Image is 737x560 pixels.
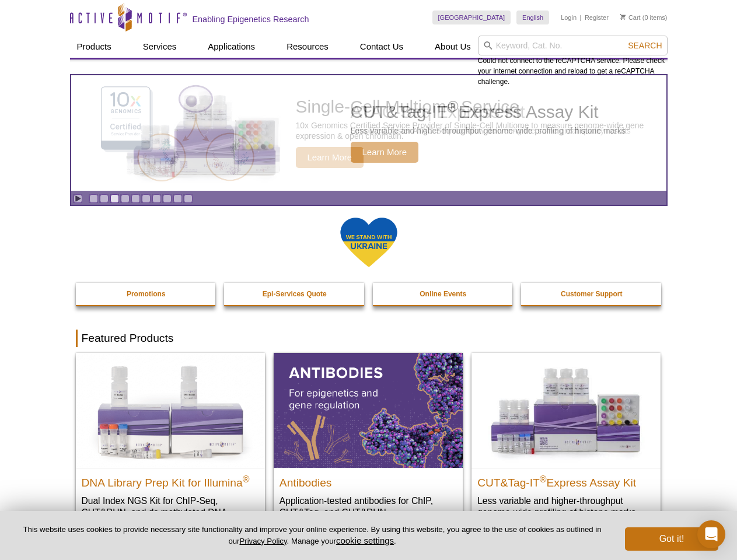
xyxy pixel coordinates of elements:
a: Resources [280,36,336,58]
p: This website uses cookies to provide necessary site functionality and improve your online experie... [19,524,606,547]
button: Search [624,40,665,51]
strong: Customer Support [561,290,622,298]
button: Got it! [625,527,718,551]
a: Applications [201,36,262,58]
a: Go to slide 1 [89,194,98,203]
sup: ® [243,474,250,484]
span: Search [628,41,662,50]
a: Cart [620,13,641,22]
a: Toggle autoplay [74,194,82,203]
input: Keyword, Cat. No. [478,36,668,55]
a: Contact Us [353,36,410,58]
a: Go to slide 10 [184,194,193,203]
a: English [516,10,549,24]
a: DNA Library Prep Kit for Illumina DNA Library Prep Kit for Illumina® Dual Index NGS Kit for ChIP-... [76,353,265,541]
h2: Enabling Epigenetics Research [193,14,309,24]
strong: Epi-Services Quote [263,290,327,298]
a: Epi-Services Quote [224,283,365,305]
a: Promotions [76,283,217,305]
a: CUT&Tag-IT® Express Assay Kit CUT&Tag-IT®Express Assay Kit Less variable and higher-throughput ge... [471,353,661,530]
button: cookie settings [336,535,394,545]
a: Login [561,13,577,22]
a: Products [70,36,118,58]
a: [GEOGRAPHIC_DATA] [432,10,511,24]
li: | [580,10,582,24]
a: Go to slide 9 [173,194,182,203]
h2: Featured Products [76,330,662,347]
a: Privacy Policy [239,537,287,545]
img: All Antibodies [274,353,463,467]
img: Your Cart [620,14,626,20]
strong: Promotions [127,290,166,298]
a: Register [585,13,609,22]
a: Services [136,36,184,58]
div: Open Intercom Messenger [697,520,725,548]
h2: Antibodies [280,471,457,489]
a: Go to slide 8 [163,194,172,203]
a: Go to slide 2 [100,194,109,203]
a: Go to slide 4 [121,194,130,203]
a: Go to slide 7 [152,194,161,203]
h2: DNA Library Prep Kit for Illumina [82,471,259,489]
a: Online Events [373,283,514,305]
p: Application-tested antibodies for ChIP, CUT&Tag, and CUT&RUN. [280,495,457,519]
img: CUT&Tag-IT® Express Assay Kit [471,353,661,467]
li: (0 items) [620,10,668,24]
p: Less variable and higher-throughput genome-wide profiling of histone marks​. [477,495,655,519]
h2: CUT&Tag-IT Express Assay Kit [477,471,655,489]
img: We Stand With Ukraine [340,216,398,268]
a: Go to slide 3 [110,194,119,203]
a: Go to slide 5 [131,194,140,203]
img: DNA Library Prep Kit for Illumina [76,353,265,467]
strong: Online Events [420,290,466,298]
p: Dual Index NGS Kit for ChIP-Seq, CUT&RUN, and ds methylated DNA assays. [82,495,259,530]
sup: ® [540,474,547,484]
a: Customer Support [521,283,662,305]
a: Go to slide 6 [142,194,151,203]
a: All Antibodies Antibodies Application-tested antibodies for ChIP, CUT&Tag, and CUT&RUN. [274,353,463,530]
a: About Us [428,36,478,58]
div: Could not connect to the reCAPTCHA service. Please check your internet connection and reload to g... [478,36,668,87]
